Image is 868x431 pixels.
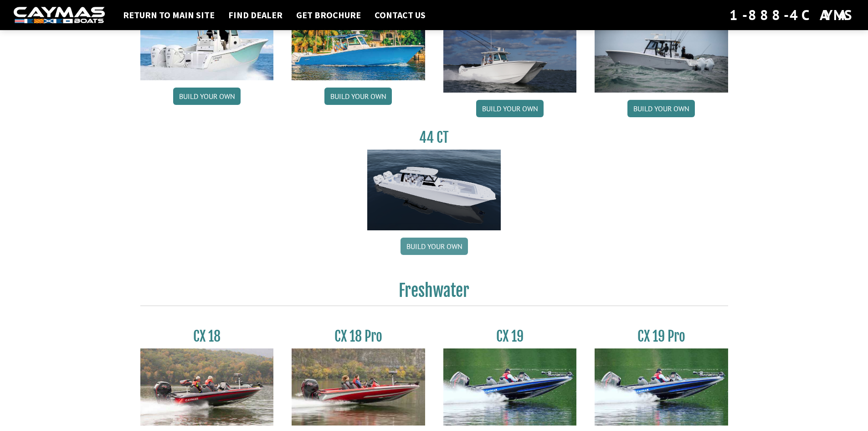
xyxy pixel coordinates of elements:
[370,9,430,21] a: Contact Us
[367,129,501,146] h3: 44 CT
[443,348,577,425] img: CX19_thumbnail.jpg
[140,348,274,425] img: CX-18S_thumbnail.jpg
[401,238,468,255] a: Build your own
[173,88,241,105] a: Build your own
[14,7,105,24] img: white-logo-c9c8dbefe5ff5ceceb0f0178aa75bf4bb51f6bca0971e226c86eb53dfe498488.png
[729,5,854,25] div: 1-888-4CAYMAS
[292,328,425,345] h3: CX 18 Pro
[140,328,274,345] h3: CX 18
[443,328,577,345] h3: CX 19
[443,4,577,93] img: Caymas_34_CT_pic_1.jpg
[595,4,728,93] img: 30_CT_photo_shoot_for_caymas_connect.jpg
[367,150,501,231] img: 44ct_background.png
[140,4,274,80] img: 341CC-thumbjpg.jpg
[118,9,219,21] a: Return to main site
[292,9,365,21] a: Get Brochure
[224,9,287,21] a: Find Dealer
[595,348,728,425] img: CX19_thumbnail.jpg
[292,4,425,80] img: 401CC_thumb.pg.jpg
[627,100,695,117] a: Build your own
[140,280,728,306] h2: Freshwater
[476,100,544,117] a: Build your own
[324,88,392,105] a: Build your own
[595,328,728,345] h3: CX 19 Pro
[292,348,425,425] img: CX-18SS_thumbnail.jpg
